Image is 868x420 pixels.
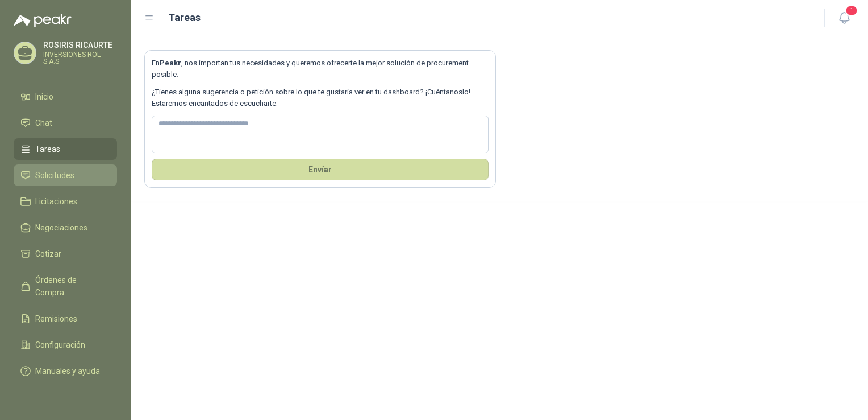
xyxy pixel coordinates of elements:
h1: Tareas [168,10,201,26]
span: Remisiones [35,312,77,325]
a: Remisiones [14,308,117,330]
a: Manuales y ayuda [14,360,117,382]
p: En , nos importan tus necesidades y queremos ofrecerte la mejor solución de procurement posible. [152,57,489,81]
button: Envíar [152,159,489,180]
a: Órdenes de Compra [14,269,117,303]
span: Tareas [35,143,60,155]
span: 1 [845,5,858,16]
a: Negociaciones [14,217,117,238]
span: Configuración [35,339,85,351]
a: Solicitudes [14,164,117,186]
span: Licitaciones [35,195,77,208]
a: Inicio [14,86,117,108]
img: Logo peakr [14,14,72,27]
span: Chat [35,117,52,129]
span: Órdenes de Compra [35,274,106,299]
span: Negociaciones [35,221,87,234]
span: Solicitudes [35,169,74,182]
a: Licitaciones [14,191,117,212]
a: Cotizar [14,243,117,265]
span: Cotizar [35,248,61,260]
button: 1 [834,8,854,28]
b: Peakr [160,59,181,67]
p: INVERSIONES ROL S.A.S [43,51,117,65]
a: Configuración [14,334,117,356]
span: Manuales y ayuda [35,365,100,377]
a: Tareas [14,138,117,160]
a: Chat [14,112,117,134]
p: ROSIRIS RICAURTE [43,41,117,49]
p: ¿Tienes alguna sugerencia o petición sobre lo que te gustaría ver en tu dashboard? ¡Cuéntanoslo! ... [152,87,489,110]
span: Inicio [35,90,53,103]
